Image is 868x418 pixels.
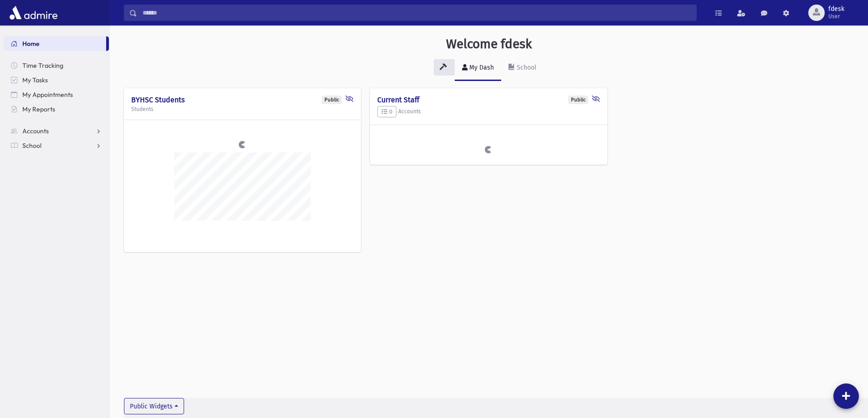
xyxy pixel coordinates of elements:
h3: Welcome fdesk [446,36,532,52]
div: Public [322,96,342,104]
h4: Current Staff [377,96,600,104]
span: Time Tracking [22,61,63,70]
div: Public [568,96,588,104]
h5: Accounts [377,106,600,118]
a: School [501,55,544,81]
a: My Tasks [4,73,109,87]
input: Search [137,5,696,21]
a: Accounts [4,124,109,138]
div: School [515,64,536,71]
span: fdesk [828,5,844,13]
span: User [828,13,844,20]
button: Public Widgets [124,398,184,414]
a: Time Tracking [4,58,109,73]
span: 0 [381,108,392,115]
button: 0 [377,106,396,118]
h4: BYHSC Students [131,96,354,104]
a: My Dash [455,55,501,81]
h5: Students [131,106,354,112]
span: My Tasks [22,76,48,84]
a: Home [4,36,106,51]
span: My Appointments [22,91,73,99]
img: AdmirePro [7,4,60,22]
div: My Dash [467,64,494,71]
span: School [22,141,41,150]
span: Home [22,40,40,48]
a: School [4,138,109,153]
a: My Appointments [4,87,109,102]
span: My Reports [22,105,55,113]
span: Accounts [22,127,49,135]
a: My Reports [4,102,109,116]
